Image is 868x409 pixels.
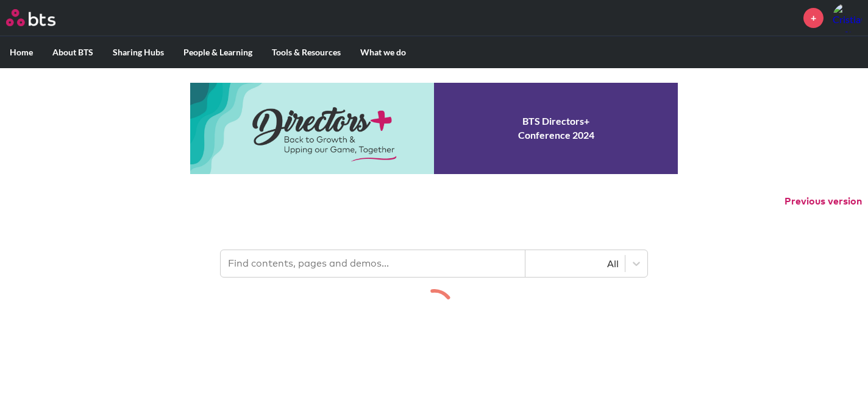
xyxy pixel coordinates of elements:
[532,257,619,270] div: All
[174,37,262,68] label: People & Learning
[803,8,824,28] a: +
[262,37,350,68] label: Tools & Resources
[103,37,174,68] label: Sharing Hubs
[190,83,678,174] a: Conference 2024
[221,250,525,277] input: Find contents, pages and demos...
[784,195,862,208] button: Previous version
[6,9,55,26] img: BTS Logo
[43,37,103,68] label: About BTS
[833,3,862,32] img: Cristian Rossato
[350,37,416,68] label: What we do
[833,3,862,32] a: Profile
[6,9,78,26] a: Go home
